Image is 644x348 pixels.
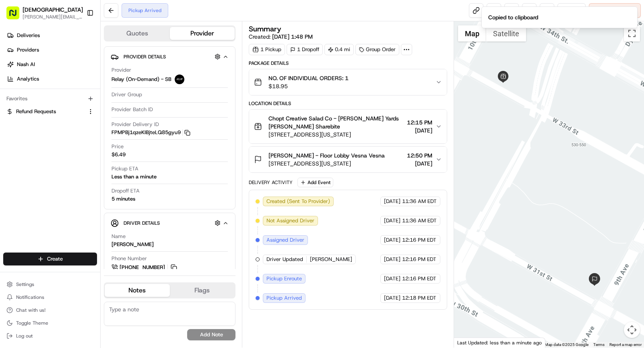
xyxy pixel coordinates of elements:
[5,155,65,169] a: 📗Knowledge Base
[407,126,432,135] span: [DATE]
[456,337,483,348] a: Open this area in Google Maps (opens a new window)
[249,60,447,66] div: Package Details
[68,159,74,165] div: 💻
[111,151,126,158] span: $6.49
[249,179,293,186] div: Delivery Activity
[3,292,97,303] button: Notifications
[268,151,385,159] span: [PERSON_NAME] - Floor Lobby Vesna Vesna
[402,275,436,282] span: 12:16 PM EDT
[624,322,640,338] button: Map camera controls
[3,43,100,56] a: Providers
[17,46,39,54] span: Providers
[488,13,538,21] div: Copied to clipboard
[249,147,447,172] button: [PERSON_NAME] - Floor Lobby Vesna Vesna[STREET_ADDRESS][US_STATE]12:50 PM[DATE]
[384,275,400,282] span: [DATE]
[3,3,83,23] button: [DEMOGRAPHIC_DATA][PERSON_NAME][EMAIL_ADDRESS][DOMAIN_NAME]
[384,198,400,205] span: [DATE]
[111,106,153,113] span: Provider Batch ID
[268,130,404,139] span: [STREET_ADDRESS][US_STATE]
[27,85,102,91] div: We're available if you need us!
[111,173,157,180] div: Less than a minute
[16,108,56,115] span: Refund Requests
[249,25,281,33] h3: Summary
[266,217,314,224] span: Not Assigned Driver
[407,159,432,168] span: [DATE]
[8,8,24,24] img: Nash
[458,25,486,41] button: Show street map
[111,187,140,195] span: Dropoff ETA
[111,216,229,230] button: Driver Details
[384,256,400,263] span: [DATE]
[21,52,133,60] input: Clear
[111,255,147,262] span: Phone Number
[111,66,131,74] span: Provider
[23,14,83,20] button: [PERSON_NAME][EMAIL_ADDRESS][DOMAIN_NAME]
[17,75,39,83] span: Analytics
[16,281,34,288] span: Settings
[6,108,84,115] a: Refund Requests
[297,178,333,187] button: Add Event
[111,50,229,63] button: Provider Details
[3,330,97,342] button: Log out
[124,54,166,60] span: Provider Details
[287,44,323,55] div: 1 Dropoff
[47,255,63,263] span: Create
[3,253,97,265] button: Create
[111,241,154,248] div: [PERSON_NAME]
[545,342,588,347] span: Map data ©2025 Google
[266,294,302,302] span: Pickup Arrived
[23,6,83,14] button: [DEMOGRAPHIC_DATA]
[16,320,48,326] span: Toggle Theme
[384,236,400,244] span: [DATE]
[3,279,97,290] button: Settings
[111,195,135,203] div: 5 minutes
[268,82,349,90] span: $18.95
[272,33,313,40] span: [DATE] 1:48 PM
[402,256,436,263] span: 12:16 PM EDT
[3,304,97,316] button: Chat with us!
[3,58,100,71] a: Nash AI
[249,110,447,143] button: Chopt Creative Salad Co - [PERSON_NAME] Yards [PERSON_NAME] Sharebite[STREET_ADDRESS][US_STATE]12...
[170,284,235,297] button: Flags
[402,217,437,224] span: 11:36 AM EDT
[16,333,33,339] span: Log out
[402,236,436,244] span: 12:16 PM EDT
[266,198,330,205] span: Created (Sent To Provider)
[249,33,313,41] span: Created:
[310,256,352,263] span: [PERSON_NAME]
[3,317,97,329] button: Toggle Theme
[593,342,605,347] a: Terms (opens in new tab)
[8,77,23,91] img: 1736555255976-a54dd68f-1ca7-489b-9aae-adbdc363a1c4
[80,178,97,184] span: Pylon
[111,263,178,272] a: [PHONE_NUMBER]
[609,342,642,347] a: Report a map error
[65,155,132,169] a: 💻API Documentation
[8,117,21,130] img: Alessandra Gomez
[249,69,447,95] button: NO. OF INDIVIDUAL ORDERS: 1$18.95
[268,114,404,130] span: Chopt Creative Salad Co - [PERSON_NAME] Yards [PERSON_NAME] Sharebite
[402,198,437,205] span: 11:36 AM EDT
[268,159,385,168] span: [STREET_ADDRESS][US_STATE]
[454,338,545,348] div: Last Updated: less than a minute ago
[111,129,190,136] button: FPMPBj1qzeKIBjteLQ85gyu9
[266,256,303,263] span: Driver Updated
[120,264,165,271] span: [PHONE_NUMBER]
[249,44,285,55] div: 1 Pickup
[71,124,88,131] span: [DATE]
[8,32,147,45] p: Welcome 👋
[3,29,100,42] a: Deliveries
[407,151,432,159] span: 12:50 PM
[456,337,483,348] img: Google
[266,275,302,282] span: Pickup Enroute
[384,217,400,224] span: [DATE]
[402,294,436,302] span: 12:18 PM EDT
[384,294,400,302] span: [DATE]
[175,75,184,84] img: relay_logo_black.png
[76,158,129,166] span: API Documentation
[111,91,142,98] span: Driver Group
[125,103,147,112] button: See all
[268,74,349,82] span: NO. OF INDIVIDUAL ORDERS: 1
[16,294,44,300] span: Notifications
[8,159,14,165] div: 📗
